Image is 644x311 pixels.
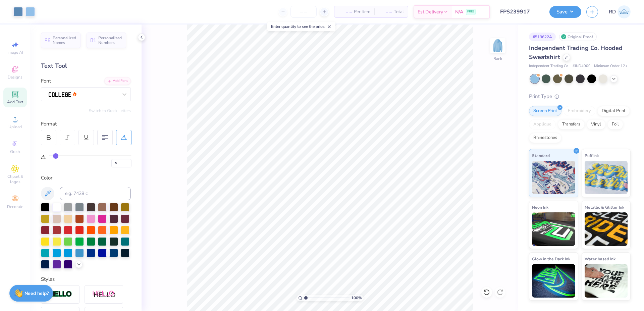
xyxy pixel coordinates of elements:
[529,44,623,61] span: Independent Trading Co. Hooded Sweatshirt
[493,56,502,62] div: Back
[532,204,548,211] span: Neon Ink
[60,187,131,200] input: e.g. 7428 c
[41,77,51,85] label: Font
[609,5,631,18] a: RD
[8,74,22,80] span: Designs
[7,50,23,55] span: Image AI
[495,5,544,18] input: Untitled Design
[529,106,561,116] div: Screen Print
[49,291,72,298] img: Stroke
[41,120,131,128] div: Format
[378,8,392,15] span: – –
[529,93,631,100] div: Print Type
[585,204,624,211] span: Metallic & Glitter Ink
[354,8,370,15] span: Per Item
[491,39,504,52] img: Back
[529,133,561,143] div: Rhinestones
[467,9,474,14] span: FREE
[53,36,76,45] span: Personalized Names
[532,212,575,246] img: Neon Ink
[351,295,362,301] span: 100 %
[532,161,575,194] img: Standard
[532,255,570,262] span: Glow in the Dark Ink
[41,174,131,182] div: Color
[92,290,116,299] img: Shadow
[585,212,628,246] img: Metallic & Glitter Ink
[10,149,20,154] span: Greek
[7,99,23,105] span: Add Text
[3,174,27,185] span: Clipart & logos
[41,61,131,70] div: Text Tool
[549,6,581,18] button: Save
[418,8,443,15] span: Est. Delivery
[8,124,22,129] span: Upload
[594,63,628,69] span: Minimum Order: 12 +
[559,33,597,41] div: Original Proof
[573,63,591,69] span: # IND4000
[585,161,628,194] img: Puff Ink
[563,106,595,116] div: Embroidery
[104,77,131,85] div: Add Font
[7,204,23,209] span: Decorate
[585,255,615,262] span: Water based Ink
[41,275,131,283] div: Styles
[597,106,630,116] div: Digital Print
[394,8,404,15] span: Total
[618,5,631,18] img: Rommel Del Rosario
[529,33,556,41] div: # 513622A
[290,6,317,18] input: – –
[532,152,550,159] span: Standard
[532,264,575,298] img: Glow in the Dark Ink
[585,264,628,298] img: Water based Ink
[24,290,49,297] strong: Need help?
[529,119,556,129] div: Applique
[607,119,623,129] div: Foil
[89,108,131,113] button: Switch to Greek Letters
[585,152,599,159] span: Puff Ink
[338,8,352,15] span: – –
[587,119,605,129] div: Vinyl
[558,119,585,129] div: Transfers
[609,8,616,16] span: RD
[455,8,463,15] span: N/A
[98,36,122,45] span: Personalized Numbers
[529,63,569,69] span: Independent Trading Co.
[267,22,335,31] div: Enter quantity to see the price.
